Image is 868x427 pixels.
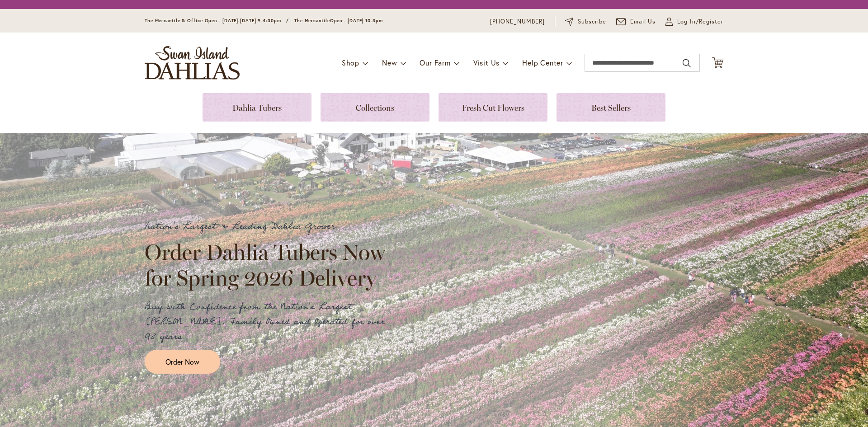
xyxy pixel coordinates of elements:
span: Visit Us [473,58,500,67]
span: Order Now [165,357,199,367]
a: Log In/Register [665,17,723,26]
span: The Mercantile & Office Open - [DATE]-[DATE] 9-4:30pm / The Mercantile [145,18,330,23]
a: Subscribe [565,17,606,26]
span: Log In/Register [677,17,723,26]
p: Nation's Largest & Leading Dahlia Grower [145,219,393,234]
a: Email Us [616,17,656,26]
a: [PHONE_NUMBER] [490,17,545,26]
p: Buy with Confidence from the Nation's Largest [PERSON_NAME]. Family Owned and Operated for over 9... [145,300,393,344]
span: New [382,58,397,67]
span: Our Farm [420,58,450,67]
h2: Order Dahlia Tubers Now for Spring 2026 Delivery [145,239,393,290]
span: Shop [342,58,359,67]
a: store logo [145,46,240,80]
span: Help Center [522,58,563,67]
span: Open - [DATE] 10-3pm [330,18,383,23]
a: Order Now [145,350,220,374]
span: Email Us [630,17,656,26]
button: Search [683,56,691,70]
span: Subscribe [578,17,606,26]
